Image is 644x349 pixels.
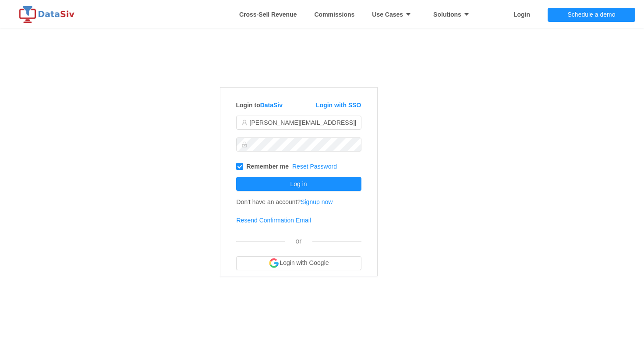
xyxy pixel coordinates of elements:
[513,1,530,28] a: Login
[236,116,361,130] input: Email
[433,11,474,18] strong: Solutions
[403,11,411,18] i: icon: caret-down
[301,198,333,205] a: Signup now
[236,193,333,211] td: Don't have an account?
[241,120,248,126] i: icon: user
[239,1,297,28] a: Whitespace
[295,237,301,245] span: or
[241,141,248,148] i: icon: lock
[461,11,470,18] i: icon: caret-down
[548,8,635,22] button: Schedule a demo
[236,177,361,191] button: Log in
[236,256,361,270] button: Login with Google
[237,217,311,224] a: Resend Confirmation Email
[247,163,289,170] strong: Remember me
[236,102,283,109] strong: Login to
[292,163,337,170] a: Reset Password
[260,102,283,109] a: DataSiv
[18,6,79,23] img: logo
[314,1,354,28] a: Commissions
[316,102,361,109] a: Login with SSO
[372,11,416,18] strong: Use Cases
